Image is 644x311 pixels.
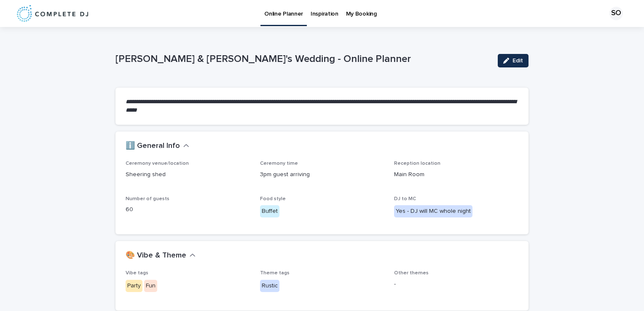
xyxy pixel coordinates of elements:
button: Edit [498,54,529,67]
span: Edit [513,58,523,64]
img: 8nP3zCmvR2aWrOmylPw8 [17,5,88,22]
h2: ℹ️ General Info [126,142,180,151]
span: Other themes [394,271,429,276]
span: Vibe tags [126,271,148,276]
div: Buffet [260,205,279,217]
span: Ceremony venue/location [126,161,189,166]
p: Sheering shed [126,170,250,179]
button: 🎨 Vibe & Theme [126,251,196,260]
div: SO [609,7,623,20]
p: 3pm guest arriving [260,170,384,179]
span: Food style [260,196,286,201]
div: Yes - DJ will MC whole night [394,205,472,217]
p: 60 [126,205,250,214]
p: [PERSON_NAME] & [PERSON_NAME]'s Wedding - Online Planner [115,53,491,65]
p: Main Room [394,170,518,179]
span: Number of guests [126,196,169,201]
button: ℹ️ General Info [126,142,189,151]
div: Rustic [260,280,279,292]
span: DJ to MC [394,196,416,201]
p: - [394,280,518,289]
h2: 🎨 Vibe & Theme [126,251,186,260]
span: Ceremony time [260,161,298,166]
div: Party [126,280,142,292]
span: Reception location [394,161,440,166]
div: Fun [144,280,157,292]
span: Theme tags [260,271,290,276]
